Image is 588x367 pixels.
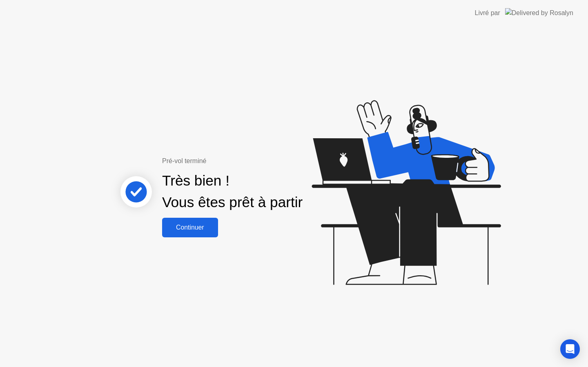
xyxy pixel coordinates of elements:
[162,218,218,237] button: Continuer
[475,8,500,18] div: Livré par
[162,170,303,213] div: Très bien ! Vous êtes prêt à partir
[165,224,216,231] div: Continuer
[560,339,580,359] div: Open Intercom Messenger
[162,156,331,166] div: Pré-vol terminé
[505,8,573,18] img: Delivered by Rosalyn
